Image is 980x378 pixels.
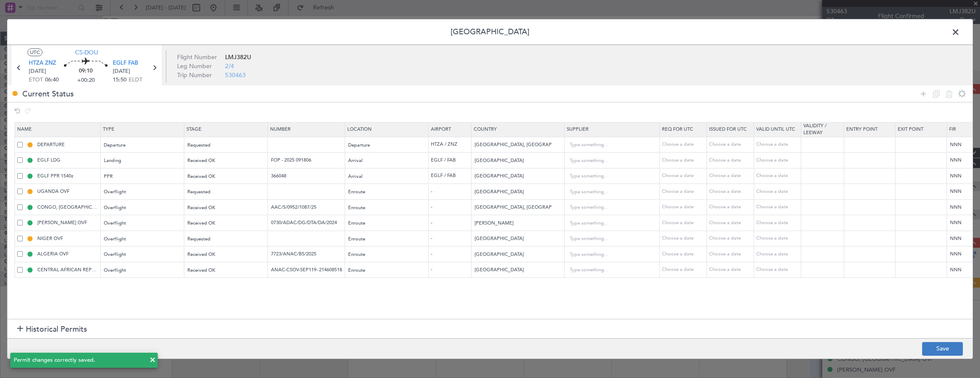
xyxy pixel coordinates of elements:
span: Exit Point [898,126,923,132]
span: Fir [949,126,956,132]
button: Save [922,342,963,356]
div: Permit changes correctly saved. [14,356,145,365]
span: Entry Point [846,126,878,132]
span: Validity / Leeway [803,123,827,136]
header: [GEOGRAPHIC_DATA] [7,19,973,45]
